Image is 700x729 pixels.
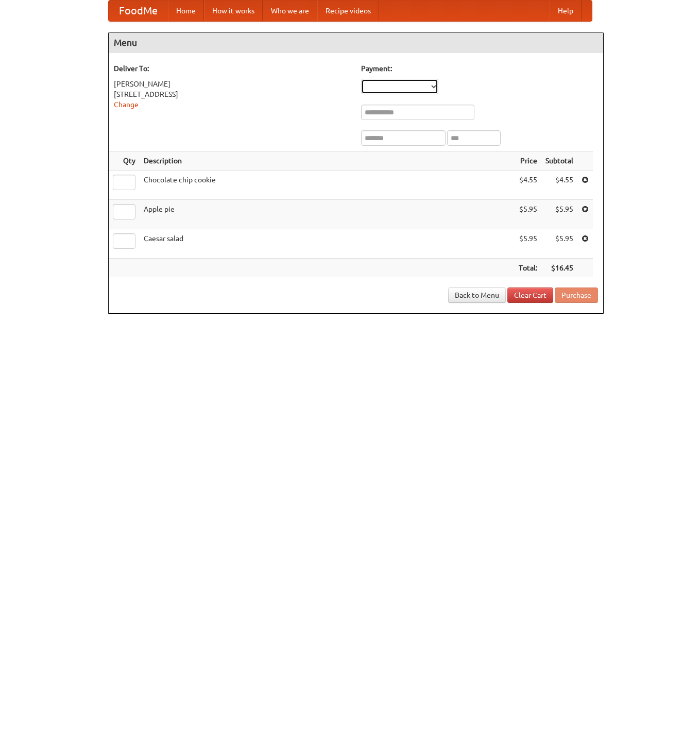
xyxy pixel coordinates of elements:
td: $4.55 [515,171,541,200]
th: Price [515,151,541,171]
td: $5.95 [541,229,577,259]
h5: Payment: [361,63,598,74]
a: Back to Menu [448,287,506,303]
div: [PERSON_NAME] [114,79,351,89]
h5: Deliver To: [114,63,351,74]
a: Help [550,1,582,21]
th: Total: [515,259,541,278]
th: Qty [109,151,140,171]
td: Apple pie [140,200,515,229]
td: $5.95 [541,200,577,229]
th: Description [140,151,515,171]
a: Home [168,1,204,21]
th: $16.45 [541,259,577,278]
th: Subtotal [541,151,577,171]
td: $5.95 [515,200,541,229]
a: Change [114,100,139,109]
a: Clear Cart [507,287,553,303]
a: FoodMe [109,1,168,21]
div: [STREET_ADDRESS] [114,89,351,99]
button: Purchase [555,287,598,303]
td: Caesar salad [140,229,515,259]
a: Who we are [263,1,317,21]
td: $5.95 [515,229,541,259]
td: Chocolate chip cookie [140,171,515,200]
a: Recipe videos [317,1,379,21]
td: $4.55 [541,171,577,200]
a: How it works [204,1,263,21]
h4: Menu [109,32,603,53]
